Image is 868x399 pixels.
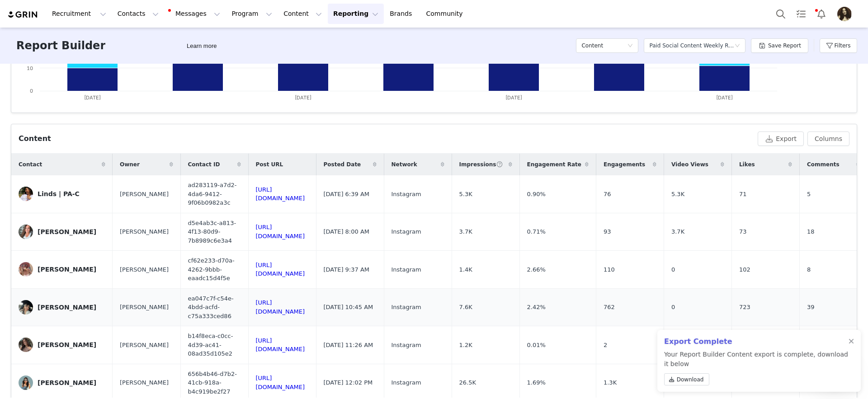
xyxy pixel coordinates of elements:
[384,4,420,24] a: Brands
[392,378,421,387] span: Instagram
[671,190,684,199] span: 5.3K
[226,4,278,24] button: Program
[604,160,645,169] span: Engagements
[19,187,33,201] img: ad283119-a7d2-4da6-9412-9f06b0982a3c.jpg
[807,265,811,274] span: 8
[7,10,39,19] img: grin logo
[324,227,370,236] span: [DATE] 8:00 AM
[459,378,476,387] span: 26.5K
[604,378,617,387] span: 1.3K
[120,227,169,236] span: [PERSON_NAME]
[19,262,33,277] img: cf62e233-d70a-4262-9bbb-eaadc15d4f5e--s.jpg
[527,378,546,387] span: 1.69%
[791,4,811,24] a: Tasks
[47,4,112,24] button: Recruitment
[459,227,472,236] span: 3.7K
[820,38,857,53] button: Filters
[832,7,861,21] button: Profile
[120,160,140,169] span: Owner
[19,187,105,201] a: Linds | PA-C
[165,4,226,24] button: Messages
[671,303,675,312] span: 0
[19,133,51,144] div: Content
[671,265,675,274] span: 0
[324,160,361,169] span: Posted Date
[188,219,241,245] span: d5e4ab3c-a813-4f13-80d9-7b8989c6e3a4
[664,373,709,385] a: Download
[120,378,169,387] span: [PERSON_NAME]
[19,262,105,277] a: [PERSON_NAME]
[581,39,603,52] h5: Content
[739,303,750,312] span: 723
[837,7,852,21] img: 15dec220-cd10-4af7-a7e1-c5451853b0a6.jpg
[527,303,546,312] span: 2.42%
[324,341,373,350] span: [DATE] 11:26 AM
[30,88,33,94] text: 0
[38,341,96,348] div: [PERSON_NAME]
[505,94,522,101] text: [DATE]
[256,375,305,390] a: [URL][DOMAIN_NAME]
[392,341,421,350] span: Instagram
[604,227,611,236] span: 93
[324,190,370,199] span: [DATE] 6:39 AM
[256,186,305,202] a: [URL][DOMAIN_NAME]
[38,304,96,311] div: [PERSON_NAME]
[19,376,105,390] a: [PERSON_NAME]
[188,160,220,169] span: Contact ID
[739,227,747,236] span: 73
[604,303,615,312] span: 762
[38,266,96,273] div: [PERSON_NAME]
[188,332,241,358] span: b14f8eca-c0cc-4d39-ac41-08ad35d105e2
[527,341,546,350] span: 0.01%
[459,265,472,274] span: 1.4K
[188,256,241,283] span: cf62e233-d70a-4262-9bbb-eaadc15d4f5e
[188,370,241,396] span: 656b4b46-d7b2-41cb-918a-b4c919be2f27
[807,131,849,146] button: Columns
[16,38,105,54] h3: Report Builder
[771,4,791,24] button: Search
[758,131,804,146] button: Export
[392,227,421,236] span: Instagram
[185,42,218,51] div: Tooltip anchor
[664,350,848,389] p: Your Report Builder Content export is complete, download it below
[392,190,421,199] span: Instagram
[295,94,311,101] text: [DATE]
[120,303,169,312] span: [PERSON_NAME]
[671,160,708,169] span: Video Views
[392,160,417,169] span: Network
[627,43,633,49] i: icon: down
[807,227,815,236] span: 18
[256,262,305,277] a: [URL][DOMAIN_NAME]
[739,265,750,274] span: 102
[735,43,740,49] i: icon: down
[739,160,755,169] span: Likes
[811,4,831,24] button: Notifications
[664,336,848,347] h2: Export Complete
[527,190,546,199] span: 0.90%
[604,190,611,199] span: 76
[677,376,704,384] span: Download
[27,65,33,71] text: 10
[38,228,96,235] div: [PERSON_NAME]
[19,376,33,390] img: 656b4b46-d7b2-41cb-918a-b4c919be2f27.jpg
[604,341,607,350] span: 2
[807,190,811,199] span: 5
[459,190,472,199] span: 5.3K
[256,337,305,353] a: [URL][DOMAIN_NAME]
[84,94,101,101] text: [DATE]
[19,300,105,315] a: [PERSON_NAME]
[19,300,33,315] img: ea047c7f-c54e-4bdd-acfd-c75a333ced86--s.jpg
[807,160,840,169] span: Comments
[751,38,808,53] button: Save Report
[278,4,327,24] button: Content
[459,303,472,312] span: 7.6K
[38,379,96,386] div: [PERSON_NAME]
[120,190,169,199] span: [PERSON_NAME]
[120,265,169,274] span: [PERSON_NAME]
[256,299,305,315] a: [URL][DOMAIN_NAME]
[188,294,241,321] span: ea047c7f-c54e-4bdd-acfd-c75a333ced86
[120,341,169,350] span: [PERSON_NAME]
[256,160,283,169] span: Post URL
[604,265,615,274] span: 110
